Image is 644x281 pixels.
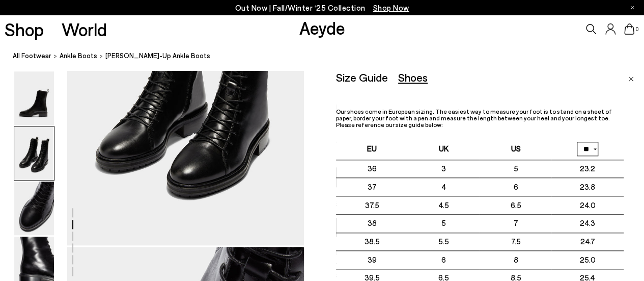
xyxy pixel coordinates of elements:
td: 37 [336,178,408,196]
td: 23.8 [551,178,623,196]
span: Navigate to /collections/new-in [373,3,409,12]
td: 5.5 [408,233,480,251]
td: 38 [336,214,408,233]
td: 6.5 [480,196,551,214]
th: US [480,139,551,160]
td: 24.7 [551,233,623,251]
img: Isa Lace-Up Ankle Boots - Image 3 [14,182,54,235]
td: 25.0 [551,251,623,269]
th: EU [336,139,408,160]
p: Our shoes come in European sizing. The easiest way to measure your foot is to stand on a sheet of... [336,108,624,129]
td: 7.5 [480,233,551,251]
td: 6 [408,251,480,269]
a: Aeyde [299,17,345,38]
td: 7 [480,214,551,233]
td: 8 [480,251,551,269]
img: Isa Lace-Up Ankle Boots - Image 2 [14,126,54,180]
td: 5 [408,214,480,233]
td: 23.2 [551,160,623,178]
a: World [62,20,107,38]
a: ankle boots [60,51,97,62]
a: 0 [624,23,634,35]
td: 24.3 [551,214,623,233]
span: ankle boots [60,52,97,60]
a: Close [628,71,634,83]
td: 6 [480,178,551,196]
td: 3 [408,160,480,178]
td: 38.5 [336,233,408,251]
nav: breadcrumb [13,43,644,71]
span: [PERSON_NAME]-Up Ankle Boots [105,51,210,62]
a: Shop [5,20,44,38]
p: Out Now | Fall/Winter ‘25 Collection [235,2,409,14]
td: 37.5 [336,196,408,214]
td: 39 [336,251,408,269]
img: Isa Lace-Up Ankle Boots - Image 1 [14,71,54,125]
td: 36 [336,160,408,178]
td: 24.0 [551,196,623,214]
span: 0 [634,27,639,32]
td: 5 [480,160,551,178]
div: Size Guide [336,71,388,84]
td: 4.5 [408,196,480,214]
th: UK [408,139,480,160]
a: All Footwear [13,51,51,62]
td: 4 [408,178,480,196]
div: Shoes [398,71,428,84]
